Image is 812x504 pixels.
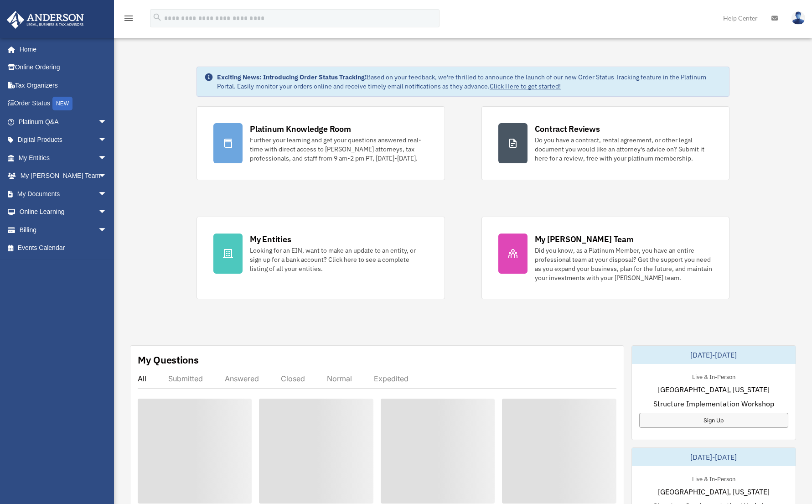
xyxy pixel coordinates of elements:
a: Platinum Q&Aarrow_drop_down [6,113,121,131]
a: Online Learningarrow_drop_down [6,203,121,221]
a: Platinum Knowledge Room Further your learning and get your questions answered real-time with dire... [197,106,445,180]
img: User Pic [791,11,805,25]
div: Closed [281,374,305,383]
div: Did you know, as a Platinum Member, you have an entire professional team at your disposal? Get th... [535,246,713,282]
img: Anderson Advisors Platinum Portal [4,11,87,29]
a: Digital Productsarrow_drop_down [6,131,121,149]
a: Online Ordering [6,58,121,77]
div: Live & In-Person [685,371,743,381]
span: arrow_drop_down [98,203,116,222]
a: Events Calendar [6,239,121,257]
div: [DATE]-[DATE] [632,448,796,466]
div: Submitted [168,374,203,383]
div: Live & In-Person [685,473,743,483]
a: My [PERSON_NAME] Teamarrow_drop_down [6,167,121,185]
a: Contract Reviews Do you have a contract, rental agreement, or other legal document you would like... [481,106,729,180]
span: arrow_drop_down [98,113,116,131]
i: menu [123,13,134,24]
span: [GEOGRAPHIC_DATA], [US_STATE] [658,486,770,497]
span: arrow_drop_down [98,185,116,203]
div: Contract Reviews [535,123,600,135]
div: All [138,374,146,383]
i: search [152,12,162,22]
div: My [PERSON_NAME] Team [535,234,634,245]
a: My Entitiesarrow_drop_down [6,149,121,167]
span: [GEOGRAPHIC_DATA], [US_STATE] [658,384,770,395]
a: My [PERSON_NAME] Team Did you know, as a Platinum Member, you have an entire professional team at... [481,217,729,299]
span: arrow_drop_down [98,131,116,150]
a: Order StatusNEW [6,94,121,113]
a: Click Here to get started! [490,82,561,90]
a: My Documentsarrow_drop_down [6,185,121,203]
div: Normal [327,374,352,383]
div: My Questions [138,353,199,367]
span: arrow_drop_down [98,149,116,167]
a: My Entities Looking for an EIN, want to make an update to an entity, or sign up for a bank accoun... [197,217,445,299]
span: Structure Implementation Workshop [653,398,774,409]
span: arrow_drop_down [98,167,116,186]
a: menu [123,16,134,24]
strong: Exciting News: Introducing Order Status Tracking! [217,73,367,81]
a: Tax Organizers [6,76,121,94]
div: My Entities [250,234,291,245]
div: Based on your feedback, we're thrilled to announce the launch of our new Order Status Tracking fe... [217,73,722,91]
div: Platinum Knowledge Room [250,123,351,135]
div: Further your learning and get your questions answered real-time with direct access to [PERSON_NAM... [250,135,428,163]
div: Do you have a contract, rental agreement, or other legal document you would like an attorney's ad... [535,135,713,163]
a: Billingarrow_drop_down [6,221,121,239]
div: Expedited [374,374,409,383]
span: arrow_drop_down [98,221,116,239]
div: NEW [52,97,72,110]
a: Sign Up [639,413,788,428]
div: Answered [225,374,259,383]
div: [DATE]-[DATE] [632,346,796,364]
a: Home [6,40,116,58]
div: Looking for an EIN, want to make an update to an entity, or sign up for a bank account? Click her... [250,246,428,273]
